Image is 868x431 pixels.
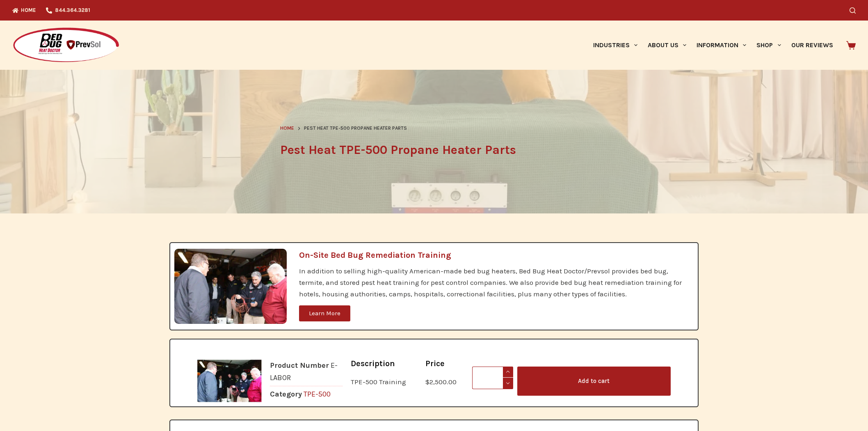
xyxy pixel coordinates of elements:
[642,21,691,70] a: About Us
[517,367,671,396] a: Add to cart: “TPE-500 Training”
[588,21,838,70] nav: Primary
[270,361,329,370] span: Product Number
[850,7,856,14] button: Search
[588,21,642,70] a: Industries
[270,361,338,382] span: E-LABOR
[304,124,407,133] span: Pest Heat TPE-500 Propane Heater Parts
[280,141,588,159] h1: Pest Heat TPE-500 Propane Heater Parts
[425,378,429,386] span: $
[280,125,294,131] span: Home
[309,310,340,316] span: Learn More
[692,21,752,70] a: Information
[270,390,302,399] span: Category
[12,27,120,64] img: Prevsol/Bed Bug Heat Doctor
[472,367,513,389] input: Product quantity
[351,378,406,386] p: TPE-500 Training
[425,378,457,386] bdi: 2,500.00
[351,360,417,368] h5: Description
[299,251,690,259] h5: On-Site Bed Bug Remediation Training
[786,21,838,70] a: Our Reviews
[425,360,464,368] h5: Price
[304,390,331,399] a: TPE-500
[299,265,690,300] p: In addition to selling high-quality American-made bed bug heaters, Bed Bug Heat Doctor/Prevsol pr...
[299,305,350,321] a: Learn More
[280,124,294,133] a: Home
[752,21,786,70] a: Shop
